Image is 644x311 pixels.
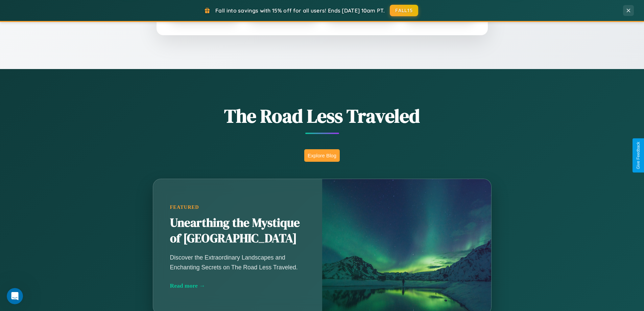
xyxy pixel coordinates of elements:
button: FALL15 [390,5,418,16]
p: Discover the Extraordinary Landscapes and Enchanting Secrets on The Road Less Traveled. [170,253,305,272]
div: Give Feedback [636,142,641,169]
h2: Unearthing the Mystique of [GEOGRAPHIC_DATA] [170,215,305,246]
div: Featured [170,204,305,210]
h1: The Road Less Traveled [119,103,525,129]
iframe: Intercom live chat [7,288,23,304]
button: Explore Blog [304,149,340,162]
span: Fall into savings with 15% off for all users! Ends [DATE] 10am PT. [215,7,385,14]
div: Read more → [170,282,305,289]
